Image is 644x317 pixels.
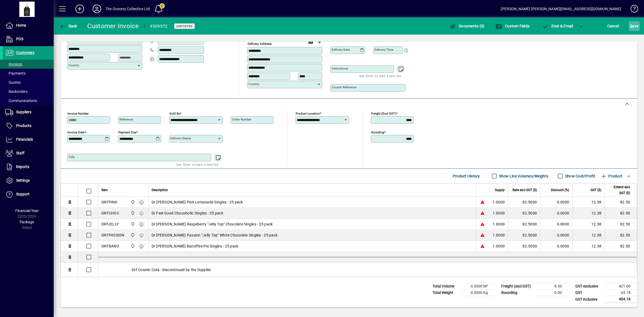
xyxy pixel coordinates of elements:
td: 0.0000 [540,219,572,230]
mat-label: Country [248,82,259,86]
a: Staff [3,147,54,160]
span: Financial Year [15,209,39,213]
div: [PERSON_NAME] [PERSON_NAME][EMAIL_ADDRESS][DOMAIN_NAME] [501,5,621,13]
span: 4/75 Apollo Drive [129,210,136,216]
td: 82.50 [605,197,637,208]
span: Product [601,172,622,180]
td: 0.0000 [540,208,572,219]
td: 12.38 [572,197,605,208]
button: Save [629,21,640,31]
span: Products [16,123,31,128]
td: 82.50 [605,219,637,230]
div: Customer Invoice [87,22,139,30]
td: 484.18 [605,296,637,303]
div: #509972 [150,22,168,31]
div: 82.5000 [511,221,537,227]
mat-label: Payment due [118,130,136,134]
mat-label: Product location [296,112,320,115]
div: 82.5000 [511,243,537,249]
span: Quotes [5,80,21,85]
mat-label: Delivery time [375,48,393,52]
button: Documents (0) [448,21,486,31]
td: GST exclusive [573,283,605,290]
a: Backorders [3,87,54,96]
span: Dr Feel Good Chocoholic Singles - 25 pack [152,210,223,216]
a: View on map [306,38,315,46]
span: Product History [453,172,480,180]
mat-label: Instructions [332,67,348,70]
span: Support [16,192,30,196]
span: Unposted [176,24,193,28]
mat-label: Title [68,155,75,159]
button: Cancel [606,21,620,31]
span: Discount (%) [551,187,569,193]
mat-label: Invoice number [67,112,89,115]
div: DRFCHOC [101,210,119,216]
mat-hint: Use 'Enter' to start a new line [359,73,401,79]
a: Suppliers [3,105,54,119]
span: Documents (0) [450,24,485,28]
div: DRFPINK [101,199,118,205]
div: The Grocery Collective Ltd [105,5,150,13]
td: Total Volume [430,283,462,290]
mat-label: Delivery status [170,136,191,140]
td: 421.00 [605,283,637,290]
div: 82.5000 [511,199,537,205]
td: 82.50 [605,241,637,252]
td: 0.00 [536,290,568,296]
span: Payments [5,71,25,75]
td: GST [573,290,605,296]
a: Quotes [3,78,54,87]
span: S [630,24,632,28]
td: 82.50 [605,208,637,219]
span: Cancel [607,22,619,30]
a: POS [3,32,54,46]
span: Financials [16,137,33,141]
td: 0.0000 M³ [462,283,494,290]
div: DRFPASSION [101,232,125,238]
span: Dr [PERSON_NAME] Pink Lemonade Singles - 25 pack [152,199,243,205]
td: 12.38 [572,230,605,241]
span: 1.0000 [493,221,505,227]
span: 4/75 Apollo Drive [129,243,136,249]
td: GST inclusive [573,296,605,303]
a: Communications [3,96,54,105]
span: Backorders [5,89,28,94]
button: Add [71,4,88,14]
mat-hint: Use 'Enter' to start a new line [176,161,218,167]
span: Communications [5,99,37,103]
span: 1.0000 [493,199,505,205]
td: 12.38 [572,208,605,219]
button: Back [58,21,79,31]
span: Suppliers [16,110,31,114]
label: Show Cost/Profit [564,173,595,179]
span: Customers [16,50,34,55]
span: Dr [PERSON_NAME] Passion "Jelly Top" White Chocolate Singles - 25 pack [152,232,278,238]
span: Item [101,187,108,193]
button: Product History [451,171,482,181]
span: 4/75 Apollo Drive [129,232,136,238]
span: Settings [16,178,30,183]
td: 0.0000 [540,230,572,241]
td: 63.18 [605,290,637,296]
span: Extend excl GST ($) [608,184,630,196]
td: 8.50 [536,283,568,290]
td: Freight (excl GST) [499,283,536,290]
td: 0.0000 Kg [462,290,494,296]
button: Product [598,171,625,181]
mat-label: Reference [119,118,133,121]
a: Financials [3,133,54,146]
span: POS [16,37,23,41]
td: 82.50 [605,230,637,241]
span: Back [59,24,77,28]
span: 1.0000 [493,210,505,216]
span: Package [20,220,34,224]
td: Rounding [499,290,536,296]
span: GST ($) [591,187,601,193]
td: 0.0000 [540,241,572,252]
mat-label: Freight (excl GST) [371,112,396,115]
td: Total Weight [430,290,462,296]
span: Staff [16,151,24,155]
a: Reports [3,160,54,174]
td: 12.38 [572,241,605,252]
